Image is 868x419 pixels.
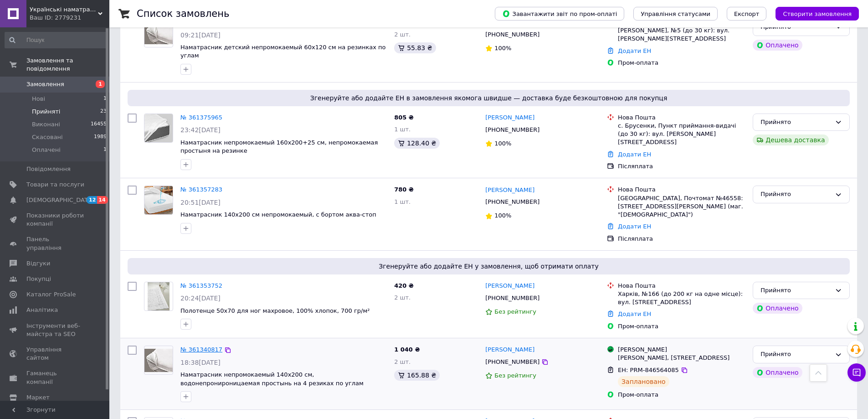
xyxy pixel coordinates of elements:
[96,80,105,88] span: 1
[394,346,420,353] span: 1 040 ₴
[144,282,173,311] a: Фото товару
[94,133,107,141] span: 1989
[760,118,831,127] div: Прийнято
[483,196,541,208] div: [PHONE_NUMBER]
[26,369,84,386] span: Гаманець компанії
[618,47,651,54] a: Додати ЕН
[144,349,173,372] img: Фото товару
[394,282,414,289] span: 420 ₴
[633,7,718,21] button: Управління статусами
[32,95,45,103] span: Нові
[618,354,745,362] div: [PERSON_NAME], [STREET_ADDRESS]
[180,359,221,366] span: 18:38[DATE]
[26,322,84,338] span: Інструменти веб-майстра та SEO
[87,196,97,204] span: 12
[618,26,745,43] div: [PERSON_NAME], №5 (до 30 кг): вул. [PERSON_NAME][STREET_ADDRESS]
[766,10,859,17] a: Створити замовлення
[485,346,534,354] a: [PERSON_NAME]
[485,282,534,290] a: [PERSON_NAME]
[26,57,109,73] span: Замовлення та повідомлення
[494,212,511,219] span: 100%
[394,42,436,53] div: 55.83 ₴
[91,120,107,129] span: 16455
[483,292,541,304] div: [PHONE_NUMBER]
[734,10,760,17] span: Експорт
[32,133,63,141] span: Скасовані
[26,346,84,362] span: Управління сайтом
[485,186,534,195] a: [PERSON_NAME]
[753,40,802,51] div: Оплачено
[144,186,173,214] img: Фото товару
[753,134,828,145] div: Дешева доставка
[394,114,414,121] span: 805 ₴
[753,367,802,378] div: Оплачено
[180,371,364,387] a: Наматрасник непромокаемый 140х200 см, водонепронироницаемая простынь на 4 резиках по углам
[618,346,745,354] div: [PERSON_NAME]
[618,310,651,317] a: Додати ЕН
[30,5,98,14] span: Українські наматрацники
[641,10,710,17] span: Управління статусами
[26,306,58,314] span: Аналітика
[394,126,411,133] span: 1 шт.
[26,212,84,228] span: Показники роботи компанії
[180,346,222,353] a: № 361340817
[485,114,534,122] a: [PERSON_NAME]
[26,165,71,173] span: Повідомлення
[26,196,94,204] span: [DEMOGRAPHIC_DATA]
[180,199,221,206] span: 20:51[DATE]
[144,186,173,215] a: Фото товару
[618,290,745,306] div: Харків, №166 (до 200 кг на одне місце): вул. [STREET_ADDRESS]
[148,282,169,310] img: Фото товару
[494,45,511,52] span: 100%
[618,194,745,219] div: [GEOGRAPHIC_DATA], Почтомат №46558: [STREET_ADDRESS][PERSON_NAME] (маг. "[DEMOGRAPHIC_DATA]")
[783,10,852,17] span: Створити замовлення
[618,59,745,67] div: Пром-оплата
[394,138,440,149] div: 128.40 ₴
[180,114,222,121] a: № 361375965
[618,391,745,399] div: Пром-оплата
[494,308,536,315] span: Без рейтингу
[618,282,745,290] div: Нова Пошта
[100,108,107,116] span: 23
[618,114,745,122] div: Нова Пошта
[847,363,866,382] button: Чат з покупцем
[180,139,378,155] a: Наматрасник непромокаемый 160х200+25 см, непромокаемая простыня на резинке
[5,32,108,48] input: Пошук
[618,376,669,387] div: Заплановано
[394,186,414,193] span: 780 ₴
[180,211,376,218] a: Наматрасник 140х200 см непромокаемый, с бортом аква-стоп
[394,294,411,301] span: 2 шт.
[32,146,61,154] span: Оплачені
[495,7,624,21] button: Завантажити звіт по пром-оплаті
[144,21,173,45] img: Фото товару
[180,307,370,314] a: Полотенце 50х70 для ног махровое, 100% хлопок, 700 гр/м²
[618,162,745,171] div: Післяплата
[394,358,411,365] span: 2 шт.
[618,122,745,147] div: с. Брусенки, Пункт приймання-видачі (до 30 кг): вул. [PERSON_NAME][STREET_ADDRESS]
[180,31,221,39] span: 09:21[DATE]
[30,14,109,22] div: Ваш ID: 2779231
[618,235,745,243] div: Післяплата
[618,151,651,158] a: Додати ЕН
[180,282,222,289] a: № 361353752
[26,290,76,299] span: Каталог ProSale
[26,181,84,189] span: Товари та послуги
[753,303,802,314] div: Оплачено
[618,186,745,194] div: Нова Пошта
[131,262,846,271] span: Згенеруйте або додайте ЕН у замовлення, щоб отримати оплату
[394,198,411,205] span: 1 шт.
[26,80,64,88] span: Замовлення
[180,186,222,193] a: № 361357283
[760,350,831,359] div: Прийнято
[144,114,173,143] a: Фото товару
[502,10,617,18] span: Завантажити звіт по пром-оплаті
[103,146,107,154] span: 1
[760,286,831,295] div: Прийнято
[394,31,411,38] span: 2 шт.
[618,367,679,373] span: ЕН: PRM-846564085
[776,7,859,21] button: Створити замовлення
[180,44,385,59] span: Наматрасник детский непромокаемый 60х120 см на резинках по углам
